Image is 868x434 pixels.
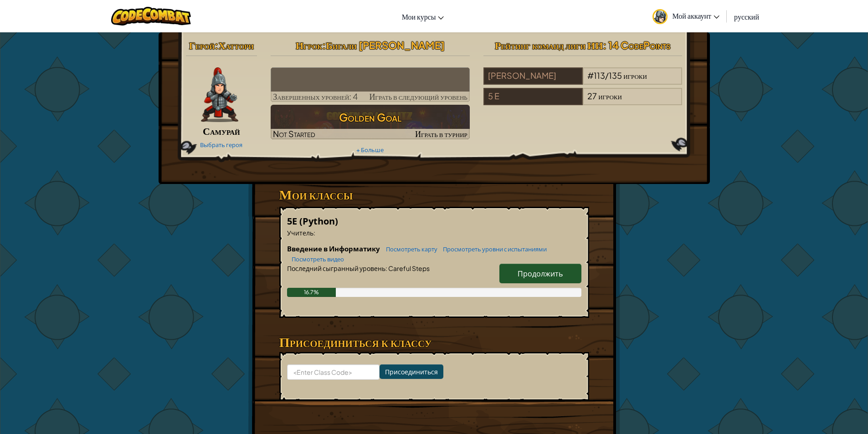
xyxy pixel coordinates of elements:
span: Careful Steps [387,264,430,272]
span: : 14 CodePoints [603,39,671,51]
span: Герой [189,39,215,51]
h3: Golden Goal [271,107,470,128]
span: : [322,39,326,51]
span: Продолжить [518,269,563,278]
img: Golden Goal [271,105,470,139]
span: Игрок [296,39,322,51]
span: Мой аккаунт [672,11,719,20]
span: Завершенных уровней: 4 [273,91,358,102]
span: Хаттори [218,39,254,51]
span: 135 [609,70,622,81]
span: : [385,264,387,272]
a: Мой аккаунт [648,2,724,31]
span: Бигали [PERSON_NAME] [326,39,445,51]
h3: Присоединиться к классу [279,332,589,352]
img: CodeCombat logo [111,7,191,26]
span: русский [734,12,759,21]
a: Выбрать героя [200,141,242,148]
a: [PERSON_NAME]#113/135игроки [483,76,683,87]
span: / [605,70,609,81]
a: Посмотреть карту [381,245,437,253]
a: Просмотреть уровни с испытаниями [438,245,547,253]
a: + Больше [356,146,384,153]
a: Посмотреть видео [287,255,344,263]
img: samurai.pose.png [201,67,238,122]
span: # [587,70,594,81]
div: 16.7% [287,288,336,297]
div: 5 E [483,88,583,105]
a: Golden GoalNot StartedИграть в турнир [271,105,470,139]
span: Рейтинг команд лиги ИИ [495,39,603,51]
input: Присоединиться [380,364,443,379]
a: Играть в следующий уровень [271,67,470,102]
a: 5 E27игроки [483,97,683,107]
span: (Python) [299,215,338,227]
span: игроки [598,91,622,101]
span: Мои курсы [402,12,436,21]
span: 27 [587,91,597,101]
span: 5E [287,215,299,227]
span: Играть в турнир [415,128,467,139]
span: Not Started [273,128,315,139]
img: avatar [652,9,668,24]
span: 113 [594,70,605,81]
span: Последний сыгранный уровень [287,264,385,272]
span: Введение в Информатику [287,244,381,253]
div: [PERSON_NAME] [483,67,583,85]
span: игроки [623,70,647,81]
input: <Enter Class Code> [287,364,380,380]
a: русский [729,4,764,29]
a: Мои курсы [397,4,449,29]
span: Учитель [287,229,313,237]
span: : [313,229,315,237]
span: : [215,39,218,51]
span: Самурай [203,124,240,137]
h3: Мои классы [279,184,589,204]
span: Играть в следующий уровень [369,91,467,102]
